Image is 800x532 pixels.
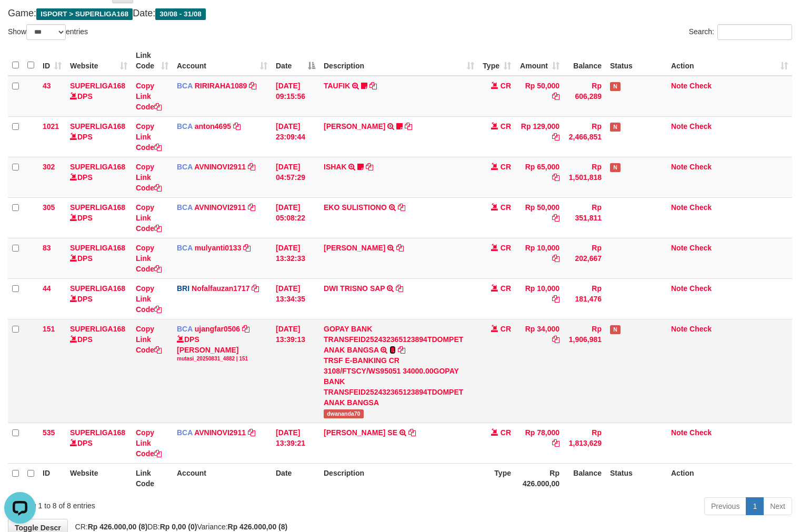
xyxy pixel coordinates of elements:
[515,157,564,197] td: Rp 65,000
[552,295,559,303] a: Copy Rp 10,000 to clipboard
[26,24,66,40] select: Showentries
[249,82,256,90] a: Copy RIRIRAHA1089 to clipboard
[173,46,272,76] th: Account: activate to sort column ascending
[515,116,564,157] td: Rp 129,000
[136,244,162,273] a: Copy Link Code
[248,203,255,212] a: Copy AVNINOVI2911 to clipboard
[177,122,193,131] span: BCA
[177,325,193,333] span: BCA
[515,423,564,463] td: Rp 78,000
[610,325,621,334] span: Has Note
[501,82,511,90] span: CR
[501,122,511,131] span: CR
[324,355,474,408] div: TRSF E-BANKING CR 3108/FTSCY/WS95051 34000.00GOPAY BANK TRANSFEID252432365123894TDOMPET ANAK BANGSA
[501,284,511,293] span: CR
[70,82,125,90] a: SUPERLIGA168
[704,497,746,515] a: Previous
[155,8,206,20] span: 30/08 - 31/08
[564,463,606,493] th: Balance
[515,238,564,278] td: Rp 10,000
[324,409,364,418] span: dwananda70
[671,284,687,293] a: Note
[324,244,385,252] a: [PERSON_NAME]
[324,203,387,212] a: EKO SULISTIONO
[66,197,132,238] td: DPS
[319,46,478,76] th: Description: activate to sort column ascending
[552,173,559,182] a: Copy Rp 65,000 to clipboard
[398,346,405,354] a: Copy GOPAY BANK TRANSFEID252432365123894TDOMPET ANAK BANGSA to clipboard
[689,24,792,40] label: Search:
[763,497,792,515] a: Next
[564,319,606,423] td: Rp 1,906,981
[136,82,162,111] a: Copy Link Code
[515,46,564,76] th: Amount: activate to sort column ascending
[564,116,606,157] td: Rp 2,466,851
[252,284,259,293] a: Copy Nofalfauzan1717 to clipboard
[66,278,132,319] td: DPS
[552,214,559,222] a: Copy Rp 50,000 to clipboard
[667,463,792,493] th: Action
[233,122,241,131] a: Copy anton4695 to clipboard
[324,325,463,354] a: GOPAY BANK TRANSFEID252432365123894TDOMPET ANAK BANGSA
[610,163,621,172] span: Has Note
[319,463,478,493] th: Description
[136,428,162,458] a: Copy Link Code
[4,4,36,36] button: Open LiveChat chat widget
[564,76,606,117] td: Rp 606,289
[66,76,132,117] td: DPS
[66,157,132,197] td: DPS
[398,203,405,212] a: Copy EKO SULISTIONO to clipboard
[671,203,687,212] a: Note
[324,122,385,131] a: [PERSON_NAME]
[195,244,242,252] a: mulyanti0133
[671,163,687,171] a: Note
[564,278,606,319] td: Rp 181,476
[70,325,125,333] a: SUPERLIGA168
[564,157,606,197] td: Rp 1,501,818
[177,284,189,293] span: BRI
[177,334,267,363] div: DPS [PERSON_NAME]
[564,197,606,238] td: Rp 351,811
[70,428,125,437] a: SUPERLIGA168
[272,197,319,238] td: [DATE] 05:08:22
[70,284,125,293] a: SUPERLIGA168
[8,8,792,19] h4: Game: Date:
[552,133,559,141] a: Copy Rp 129,000 to clipboard
[366,163,373,171] a: Copy ISHAK to clipboard
[564,238,606,278] td: Rp 202,667
[606,46,667,76] th: Status
[272,319,319,423] td: [DATE] 13:39:13
[515,197,564,238] td: Rp 50,000
[70,122,125,131] a: SUPERLIGA168
[136,284,162,314] a: Copy Link Code
[136,163,162,192] a: Copy Link Code
[552,92,559,101] a: Copy Rp 50,000 to clipboard
[515,319,564,423] td: Rp 34,000
[66,423,132,463] td: DPS
[689,122,712,131] a: Check
[515,278,564,319] td: Rp 10,000
[8,496,325,511] div: Showing 1 to 8 of 8 entries
[177,163,193,171] span: BCA
[671,428,687,437] a: Note
[66,463,132,493] th: Website
[70,523,288,531] span: CR: DB: Variance:
[478,463,515,493] th: Type
[689,203,712,212] a: Check
[396,284,403,293] a: Copy DWI TRISNO SAP to clipboard
[689,82,712,90] a: Check
[194,428,246,437] a: AVNINOVI2911
[43,284,51,293] span: 44
[194,163,246,171] a: AVNINOVI2911
[43,203,55,212] span: 305
[501,325,511,333] span: CR
[324,82,350,90] a: TAUFIK
[501,244,511,252] span: CR
[66,46,132,76] th: Website: activate to sort column ascending
[228,523,288,531] strong: Rp 426.000,00 (8)
[272,157,319,197] td: [DATE] 04:57:29
[272,423,319,463] td: [DATE] 13:39:21
[243,244,251,252] a: Copy mulyanti0133 to clipboard
[408,428,416,437] a: Copy NIKODEMUS INDRA SE to clipboard
[324,284,385,293] a: DWI TRISNO SAP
